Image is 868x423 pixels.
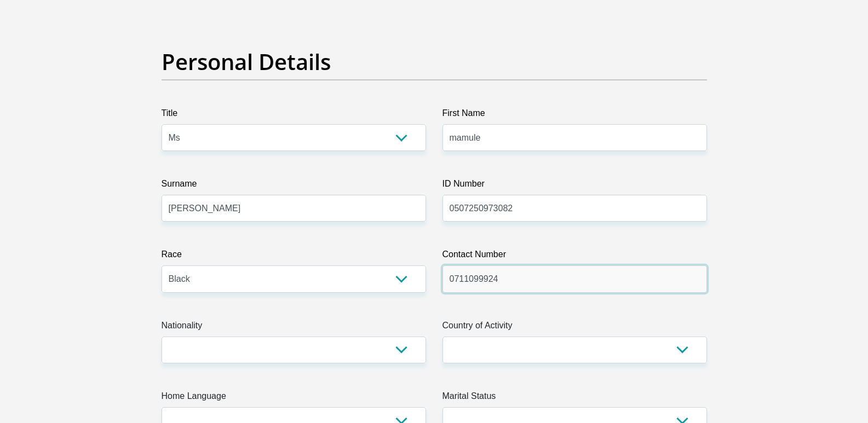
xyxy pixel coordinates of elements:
label: Nationality [162,319,426,337]
label: Title [162,107,426,124]
input: Surname [162,195,426,222]
label: Race [162,248,426,265]
label: First Name [442,107,707,124]
input: ID Number [442,195,707,222]
label: Home Language [162,390,426,407]
input: Contact Number [442,265,707,292]
label: Contact Number [442,248,707,265]
label: Country of Activity [442,319,707,337]
input: First Name [442,124,707,151]
h2: Personal Details [162,49,707,75]
label: Surname [162,177,426,195]
label: ID Number [442,177,707,195]
label: Marital Status [442,390,707,407]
